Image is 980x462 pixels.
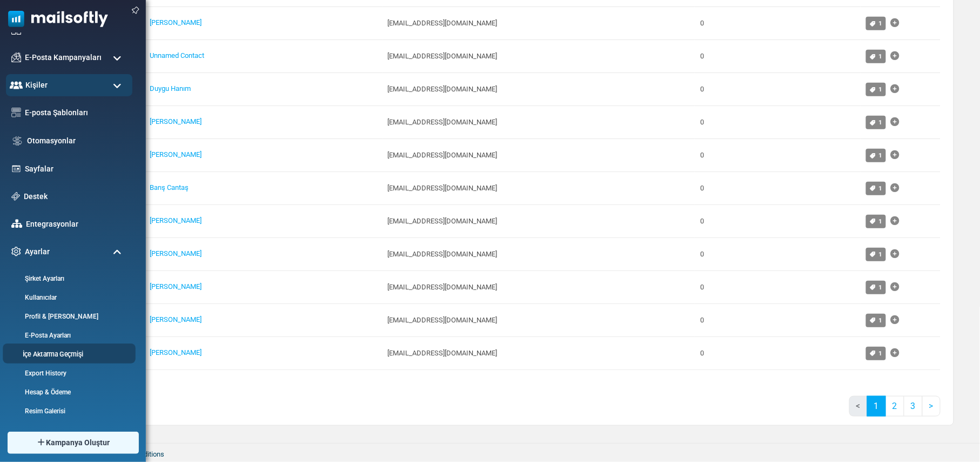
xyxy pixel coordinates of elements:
a: [PERSON_NAME] [150,315,202,324]
a: 1 [866,116,887,129]
a: 1 [866,83,887,96]
a: İçe Aktarma Geçmişi [3,349,132,359]
a: Etiket Ekle [890,12,899,34]
a: 1 [866,248,887,261]
a: E-Posta Ayarları [6,331,130,340]
span: 1 [879,250,883,258]
a: Etiket Ekle [890,276,899,298]
a: Şirket Ayarları [6,274,130,283]
img: support-icon.svg [11,192,20,201]
td: [EMAIL_ADDRESS][DOMAIN_NAME] [382,105,695,138]
span: 1 [879,283,883,291]
a: Sayfalar [25,163,127,175]
td: [EMAIL_ADDRESS][DOMAIN_NAME] [382,204,695,237]
a: [PERSON_NAME] [150,249,202,258]
img: email-templates-icon.svg [11,108,21,117]
a: Next [922,396,941,417]
td: 0 [695,6,861,39]
a: Hesap & Ödeme [6,387,130,397]
span: Kampanya Oluştur [46,437,110,448]
a: Export History [6,368,130,378]
td: 0 [695,171,861,204]
a: 1 [866,149,887,162]
span: Ayarlar [25,246,50,258]
td: 0 [695,303,861,336]
a: Kullanıcılar [6,293,130,302]
span: 1 [879,184,883,192]
a: Etiket Ekle [890,243,899,265]
a: Entegrasyonlar [26,219,127,230]
span: Kişiler [25,80,48,91]
td: [EMAIL_ADDRESS][DOMAIN_NAME] [382,270,695,303]
td: 0 [695,336,861,369]
a: 3 [904,396,923,417]
a: [PERSON_NAME] [150,216,202,225]
a: 1 [866,347,887,360]
a: 1 [866,50,887,63]
a: [PERSON_NAME] [150,18,202,27]
a: 1 [866,182,887,195]
a: Unnamed Contact [150,51,204,60]
a: 1 [866,281,887,294]
a: Etiket Ekle [890,45,899,67]
td: 0 [695,72,861,105]
a: 1 [866,314,887,327]
a: Etiket Ekle [890,309,899,331]
td: 0 [695,237,861,270]
a: E-posta Şablonları [25,107,127,118]
span: 1 [879,52,883,60]
span: 1 [879,316,883,324]
span: 1 [879,217,883,225]
a: Barış Cantaş [150,183,189,192]
a: Etiket Ekle [890,111,899,133]
a: Etiket Ekle [890,144,899,166]
td: [EMAIL_ADDRESS][DOMAIN_NAME] [382,39,695,72]
nav: Pages [849,396,941,425]
span: 1 [879,118,883,126]
span: E-Posta Kampanyaları [25,52,102,63]
a: [PERSON_NAME] [150,348,202,357]
a: [PERSON_NAME] [150,150,202,159]
a: Profil & [PERSON_NAME] [6,312,130,321]
td: [EMAIL_ADDRESS][DOMAIN_NAME] [382,138,695,171]
a: Destek [24,191,127,202]
a: Etiket Ekle [890,342,899,364]
a: [PERSON_NAME] [150,117,202,126]
span: 1 [879,19,883,27]
img: contacts-icon-active.svg [10,81,23,89]
img: workflow.svg [11,135,23,147]
a: [PERSON_NAME] [150,282,202,291]
td: 0 [695,39,861,72]
td: [EMAIL_ADDRESS][DOMAIN_NAME] [382,237,695,270]
a: Etiket Ekle [890,78,899,100]
td: [EMAIL_ADDRESS][DOMAIN_NAME] [382,303,695,336]
a: Etiket Ekle [890,210,899,232]
td: [EMAIL_ADDRESS][DOMAIN_NAME] [382,171,695,204]
a: Otomasyonlar [27,135,127,147]
td: 0 [695,204,861,237]
a: 2 [885,396,904,417]
td: [EMAIL_ADDRESS][DOMAIN_NAME] [382,72,695,105]
img: landing_pages.svg [11,164,21,174]
td: 0 [695,105,861,138]
a: Duygu Hanım [150,84,191,93]
span: 1 [879,151,883,159]
a: Resim Galerisi [6,406,130,416]
span: 1 [879,349,883,357]
img: settings-icon.svg [11,247,21,256]
a: 1 [867,396,886,417]
td: [EMAIL_ADDRESS][DOMAIN_NAME] [382,6,695,39]
a: 1 [866,215,887,228]
a: 1 [866,17,887,30]
img: campaigns-icon.png [11,52,21,62]
td: 0 [695,270,861,303]
span: 1 [879,85,883,93]
td: [EMAIL_ADDRESS][DOMAIN_NAME] [382,336,695,369]
a: Etiket Ekle [890,177,899,199]
td: 0 [695,138,861,171]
